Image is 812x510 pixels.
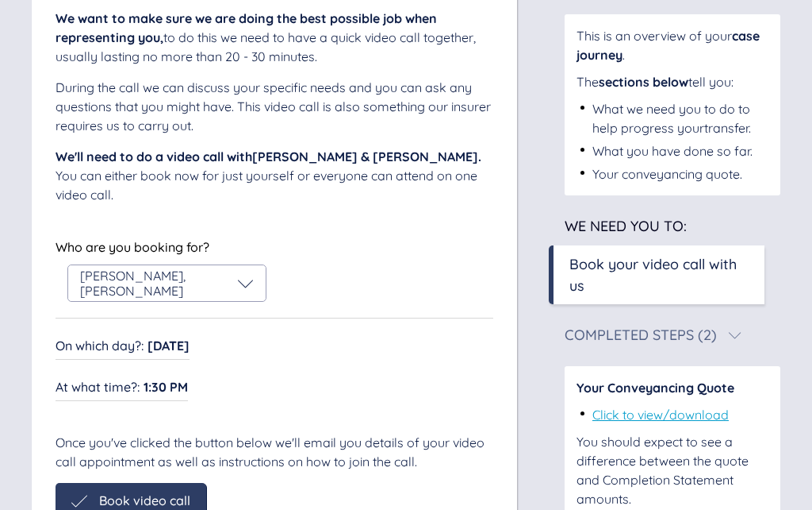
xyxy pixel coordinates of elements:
span: Who are you booking for? [56,239,209,255]
span: [PERSON_NAME] [80,268,183,284]
div: Your conveyancing quote. [592,164,742,184]
div: You can either book now for just yourself or everyone can attend on one video call. [56,147,493,204]
span: On which day? : [56,338,144,354]
div: The tell you: [576,72,768,91]
span: We want to make sure we are doing the best possible job when representing you, [56,10,437,45]
span: We need you to: [565,217,687,235]
div: , [80,269,238,298]
div: What we need you to do to help progress your transfer . [592,99,768,137]
span: Book video call [99,493,190,508]
div: Completed Steps (2) [565,328,717,342]
div: This is an overview of your . [576,26,768,64]
div: Once you've clicked the button below we'll email you details of your video call appointment as we... [56,433,493,471]
a: Click to view/download [592,407,729,423]
span: We'll need to do a video call with [PERSON_NAME] & [PERSON_NAME] . [56,149,481,164]
div: During the call we can discuss your specific needs and you can ask any questions that you might h... [56,78,493,135]
div: to do this we need to have a quick video call together, usually lasting no more than 20 - 30 minu... [56,9,493,66]
span: Your Conveyancing Quote [576,380,734,396]
span: [DATE] [147,338,190,354]
div: Book your video call with us [569,253,753,296]
span: 1:30 PM [144,379,188,395]
div: You should expect to see a difference between the quote and Completion Statement amounts. [576,432,768,508]
span: sections below [599,74,688,90]
div: What you have done so far. [592,141,753,160]
span: At what time? : [56,379,140,395]
span: [PERSON_NAME] [80,283,183,299]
